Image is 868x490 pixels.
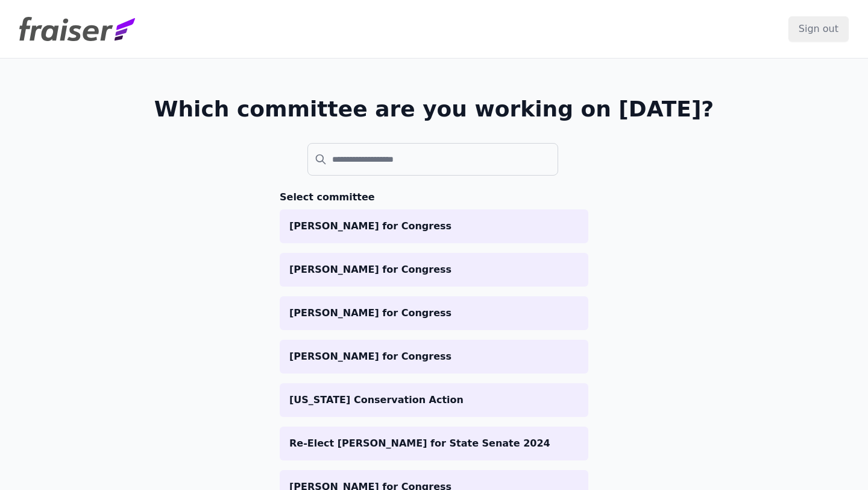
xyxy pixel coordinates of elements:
[280,296,588,330] a: [PERSON_NAME] for Congress
[280,253,588,287] a: [PERSON_NAME] for Congress
[280,209,588,243] a: [PERSON_NAME] for Congress
[289,349,579,364] p: [PERSON_NAME] for Congress
[289,306,579,320] p: [PERSON_NAME] for Congress
[289,436,579,451] p: Re-Elect [PERSON_NAME] for State Senate 2024
[289,393,579,407] p: [US_STATE] Conservation Action
[788,16,849,42] input: Sign out
[280,427,588,460] a: Re-Elect [PERSON_NAME] for State Senate 2024
[280,340,588,374] a: [PERSON_NAME] for Congress
[280,190,588,205] h3: Select committee
[154,97,714,121] h1: Which committee are you working on [DATE]?
[289,262,579,277] p: [PERSON_NAME] for Congress
[19,17,135,41] img: Fraiser Logo
[289,219,579,234] p: [PERSON_NAME] for Congress
[280,383,588,417] a: [US_STATE] Conservation Action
